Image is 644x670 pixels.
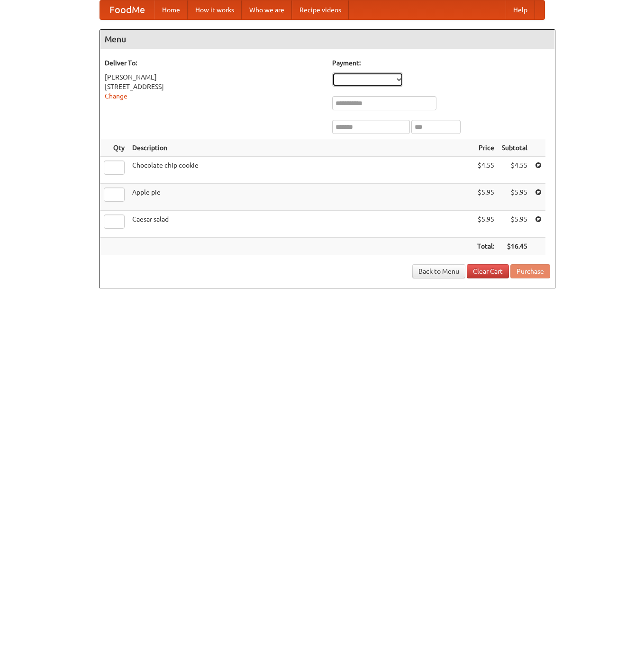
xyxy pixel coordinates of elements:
th: Subtotal [498,139,531,157]
div: [STREET_ADDRESS] [105,82,323,91]
a: Home [154,0,188,19]
h5: Deliver To: [105,58,323,68]
td: $5.95 [473,211,498,238]
td: Chocolate chip cookie [128,157,473,184]
td: $5.95 [498,211,531,238]
td: $5.95 [473,184,498,211]
td: $4.55 [473,157,498,184]
td: Caesar salad [128,211,473,238]
th: $16.45 [498,238,531,255]
a: Clear Cart [467,264,509,278]
a: Change [105,92,127,100]
th: Description [128,139,473,157]
th: Total: [473,238,498,255]
div: [PERSON_NAME] [105,72,323,82]
td: Apple pie [128,184,473,211]
a: FoodMe [100,0,154,19]
a: Recipe videos [292,0,349,19]
th: Qty [100,139,128,157]
h4: Menu [100,30,555,49]
td: $5.95 [498,184,531,211]
button: Purchase [510,264,550,278]
a: Help [506,0,535,19]
h5: Payment: [332,58,550,68]
a: Back to Menu [412,264,465,278]
a: How it works [188,0,242,19]
a: Who we are [242,0,292,19]
th: Price [473,139,498,157]
td: $4.55 [498,157,531,184]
